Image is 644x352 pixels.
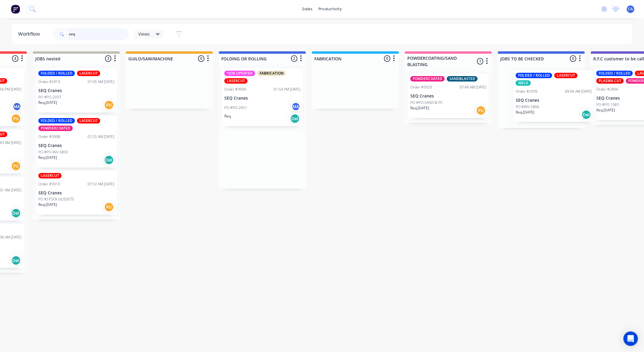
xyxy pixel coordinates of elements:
[623,331,638,346] div: Open Intercom Messenger
[628,6,633,12] span: CA
[138,31,150,37] span: Views
[299,5,316,14] div: sales
[69,28,129,40] input: Search for orders...
[11,5,20,14] img: Factory
[18,30,43,38] div: Workflow
[316,5,345,14] div: productivity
